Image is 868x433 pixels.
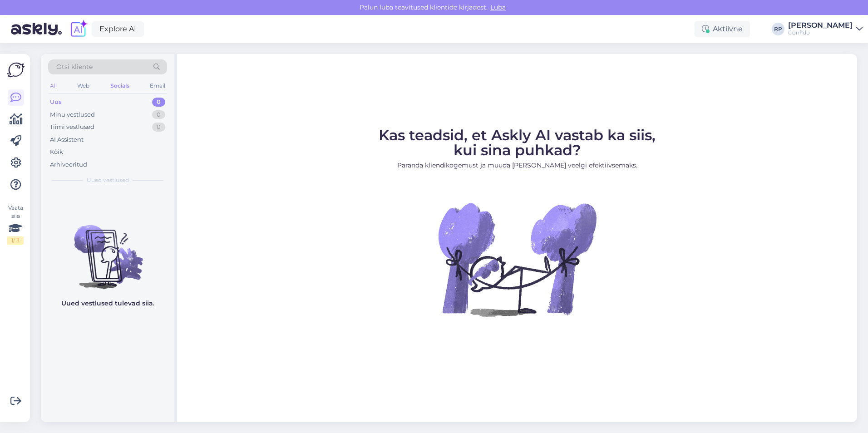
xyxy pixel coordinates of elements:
[788,22,853,29] div: [PERSON_NAME]
[788,29,853,36] div: Confido
[772,23,784,35] div: RP
[7,61,25,79] img: Askly Logo
[148,80,167,92] div: Email
[50,123,94,132] div: Tiimi vestlused
[69,20,88,39] img: explore-ai
[48,80,59,92] div: All
[50,148,63,157] div: Kõik
[56,62,93,72] span: Otsi kliente
[788,22,863,36] a: [PERSON_NAME]Confido
[435,177,599,341] img: No Chat active
[379,126,656,159] span: Kas teadsid, et Askly AI vastab ka siis, kui sina puhkad?
[152,98,165,107] div: 0
[152,110,165,119] div: 0
[61,299,154,308] p: Uued vestlused tulevad siia.
[41,209,174,290] img: No chats
[7,204,24,245] div: Vaata siia
[7,236,24,245] div: 1 / 3
[488,3,508,11] span: Luba
[379,161,656,170] p: Paranda kliendikogemust ja muuda [PERSON_NAME] veelgi efektiivsemaks.
[87,176,129,184] span: Uued vestlused
[50,160,87,169] div: Arhiveeritud
[75,80,91,92] div: Web
[92,21,144,37] a: Explore AI
[695,21,750,37] div: Aktiivne
[108,80,131,92] div: Socials
[152,123,165,132] div: 0
[50,98,62,107] div: Uus
[50,110,95,119] div: Minu vestlused
[50,135,84,144] div: AI Assistent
